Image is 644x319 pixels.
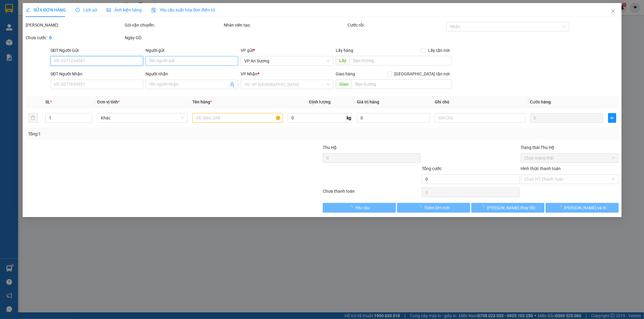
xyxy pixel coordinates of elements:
[12,34,15,41] span: 0
[26,34,47,41] span: 500.000
[397,203,470,213] button: Thêm ĐH mới
[435,113,525,123] input: Ghi Chú
[335,79,351,89] span: Giao
[125,22,223,28] div: Gói vận chuyển:
[471,203,544,213] button: [PERSON_NAME] thay đổi
[335,48,353,53] span: Lấy hàng
[48,25,91,32] span: [PERSON_NAME]
[241,47,333,54] div: VP gửi
[97,99,120,104] span: Đơn vị tính
[151,8,215,12] span: Yêu cầu xuất hóa đơn điện tử
[322,188,421,198] div: Chưa thanh toán
[75,8,80,12] span: clock-circle
[37,26,91,31] span: Giao:
[125,34,223,41] div: Ngày GD:
[15,34,24,41] span: CC:
[524,153,615,163] span: Chọn trạng thái
[349,56,452,65] input: Dọc đường
[146,47,238,54] div: Người gửi
[230,82,235,87] span: user-add
[2,17,36,24] span: 0971067169
[355,204,370,211] span: Yêu cầu
[610,9,615,14] span: close
[480,205,487,210] span: loading
[146,71,238,77] div: Người nhận
[11,25,31,32] span: VP Q12
[426,47,452,54] span: Lấy tận nơi
[26,8,66,12] span: SỬA ĐƠN HÀNG
[357,99,379,104] span: Giá trị hàng
[323,203,396,213] button: Yêu cầu
[521,144,618,151] div: Trạng thái Thu Hộ
[2,42,21,48] span: Thu hộ:
[608,113,616,123] button: plus
[107,8,142,12] span: Ảnh kiện hàng
[244,56,330,65] span: VP An Sương
[347,22,445,28] div: Cước rồi :
[26,34,123,41] div: Chưa cước :
[192,99,212,104] span: Tên hàng
[421,166,441,171] span: Tổng cước
[432,96,527,108] th: Ghi chú
[28,131,248,137] div: Tổng: 1
[26,22,123,28] div: [PERSON_NAME]:
[2,3,28,17] span: VP An Sương
[322,145,336,150] span: Thu Hộ
[28,113,38,123] button: delete
[192,113,283,123] input: VD: Bàn, Ghế
[557,205,564,210] span: loading
[545,203,618,213] button: [PERSON_NAME] và In
[2,34,11,41] span: CR:
[37,3,91,17] p: Nhận:
[487,204,535,211] span: [PERSON_NAME] thay đổi
[335,71,355,76] span: Giao hàng
[521,166,561,171] label: Hình thức thanh toán
[45,99,50,104] span: SL
[37,3,91,17] span: VP [GEOGRAPHIC_DATA]
[417,205,424,210] span: loading
[2,26,31,31] span: Lấy:
[346,113,352,123] span: kg
[530,113,603,123] input: 0
[22,42,49,48] span: 6.800.000
[335,56,349,65] span: Lấy
[309,99,331,104] span: Định lượng
[530,99,551,104] span: Cước hàng
[348,205,355,210] span: loading
[37,17,70,24] span: 0946660127
[241,71,258,76] span: VP Nhận
[50,47,143,54] div: SĐT Người Gửi
[26,8,30,12] span: edit
[351,79,452,89] input: Dọc đường
[608,115,616,120] span: plus
[151,8,156,13] img: icon
[392,71,452,77] span: [GEOGRAPHIC_DATA] tận nơi
[101,113,184,122] span: Khác
[107,8,111,12] span: picture
[564,204,606,211] span: [PERSON_NAME] và In
[2,3,36,17] p: Gửi:
[424,204,450,211] span: Thêm ĐH mới
[75,8,97,12] span: Lịch sử
[224,22,346,28] div: Nhân viên tạo:
[49,35,52,40] b: 0
[604,3,621,20] button: Close
[50,71,143,77] div: SĐT Người Nhận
